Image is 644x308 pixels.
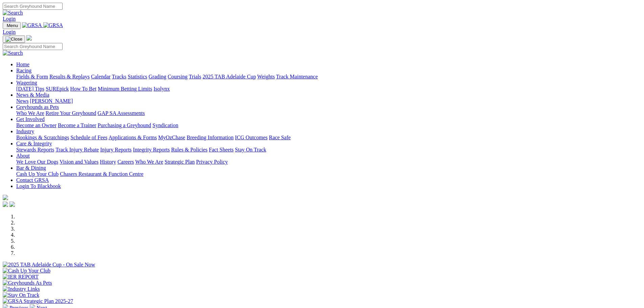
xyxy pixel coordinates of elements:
a: How To Bet [70,86,97,92]
a: We Love Our Dogs [16,159,58,165]
a: Rules & Policies [171,147,208,152]
a: Trials [189,74,201,79]
a: Become an Owner [16,122,56,128]
a: Track Maintenance [276,74,318,79]
img: Greyhounds As Pets [3,280,52,286]
input: Search [3,3,63,10]
a: Bookings & Scratchings [16,135,69,140]
img: Cash Up Your Club [3,268,50,274]
a: Login To Blackbook [16,183,61,189]
a: MyOzChase [158,135,185,140]
div: Bar & Dining [16,171,641,177]
img: GRSA [22,22,42,28]
a: Cash Up Your Club [16,171,58,177]
a: SUREpick [46,86,69,92]
a: Injury Reports [100,147,132,152]
a: Wagering [16,80,37,86]
div: Get Involved [16,122,641,128]
a: Industry [16,128,34,134]
a: Minimum Betting Limits [98,86,152,92]
div: About [16,159,641,165]
a: History [100,159,116,165]
a: [DATE] Tips [16,86,44,92]
a: Purchasing a Greyhound [98,122,151,128]
a: [PERSON_NAME] [30,98,73,104]
button: Toggle navigation [3,22,21,29]
div: Racing [16,74,641,80]
img: twitter.svg [9,202,15,207]
img: logo-grsa-white.png [26,35,32,41]
a: Syndication [152,122,178,128]
a: Login [3,16,16,22]
a: Stewards Reports [16,147,54,152]
a: Calendar [91,74,111,79]
span: Menu [7,23,18,28]
a: Fields & Form [16,74,48,79]
a: Grading [149,74,166,79]
img: Close [5,37,22,42]
a: Who We Are [16,110,44,116]
div: Wagering [16,86,641,92]
a: Greyhounds as Pets [16,104,59,110]
img: Stay On Track [3,292,39,298]
a: News [16,98,28,104]
a: Who We Are [135,159,163,165]
a: Schedule of Fees [70,135,107,140]
a: News & Media [16,92,49,98]
a: Tracks [112,74,126,79]
div: Greyhounds as Pets [16,110,641,116]
a: Retire Your Greyhound [46,110,96,116]
input: Search [3,43,63,50]
img: facebook.svg [3,202,8,207]
a: Breeding Information [187,135,234,140]
a: Integrity Reports [133,147,170,152]
a: 2025 TAB Adelaide Cup [202,74,256,79]
a: Get Involved [16,116,45,122]
img: Industry Links [3,286,40,292]
a: Race Safe [269,135,290,140]
a: Login [3,29,16,35]
a: About [16,153,30,159]
img: logo-grsa-white.png [3,195,8,200]
a: Coursing [168,74,188,79]
img: Search [3,50,23,56]
a: Track Injury Rebate [55,147,99,152]
div: Industry [16,135,641,141]
button: Toggle navigation [3,35,25,43]
div: Care & Integrity [16,147,641,153]
a: Privacy Policy [196,159,228,165]
a: Applications & Forms [109,135,157,140]
a: Strategic Plan [165,159,195,165]
a: Weights [257,74,275,79]
a: GAP SA Assessments [98,110,145,116]
a: Stay On Track [235,147,266,152]
a: Statistics [128,74,147,79]
a: Home [16,62,29,67]
div: News & Media [16,98,641,104]
a: Vision and Values [59,159,98,165]
a: Isolynx [153,86,170,92]
img: 2025 TAB Adelaide Cup - On Sale Now [3,262,95,268]
a: Racing [16,68,31,73]
a: Care & Integrity [16,141,52,146]
img: GRSA Strategic Plan 2025-27 [3,298,73,304]
a: Results & Replays [49,74,90,79]
img: IER REPORT [3,274,39,280]
a: Chasers Restaurant & Function Centre [60,171,143,177]
a: Careers [117,159,134,165]
a: Become a Trainer [58,122,96,128]
a: Fact Sheets [209,147,234,152]
img: GRSA [43,22,63,28]
a: Bar & Dining [16,165,46,171]
a: ICG Outcomes [235,135,267,140]
img: Search [3,10,23,16]
a: Contact GRSA [16,177,49,183]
